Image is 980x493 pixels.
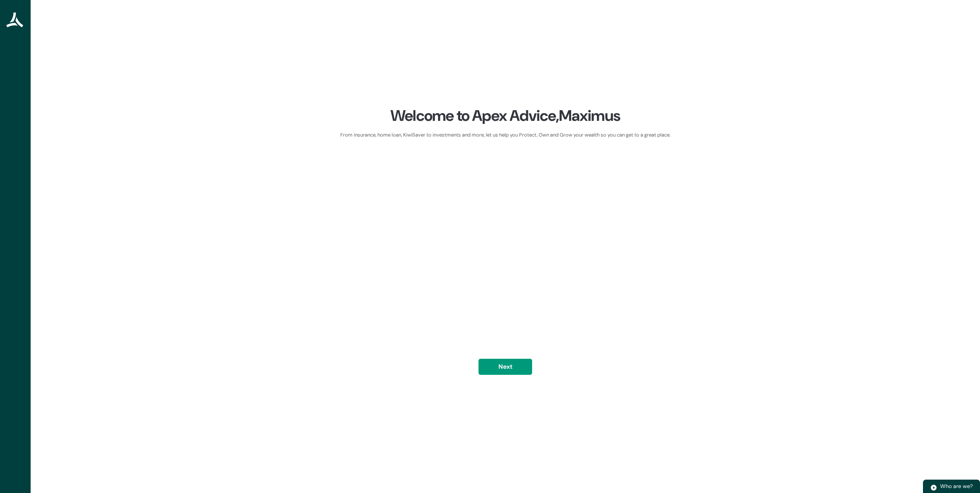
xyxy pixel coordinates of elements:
img: play.svg [930,484,937,491]
span: Who are we? [940,483,973,490]
div: From insurance, home loan, KiwiSaver to investments and more, let us help you Protect, Own and Gr... [340,131,671,139]
div: Welcome to Apex Advice, Maximus [340,106,671,125]
img: Apex Advice Group [6,12,24,28]
button: Next [479,359,532,375]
